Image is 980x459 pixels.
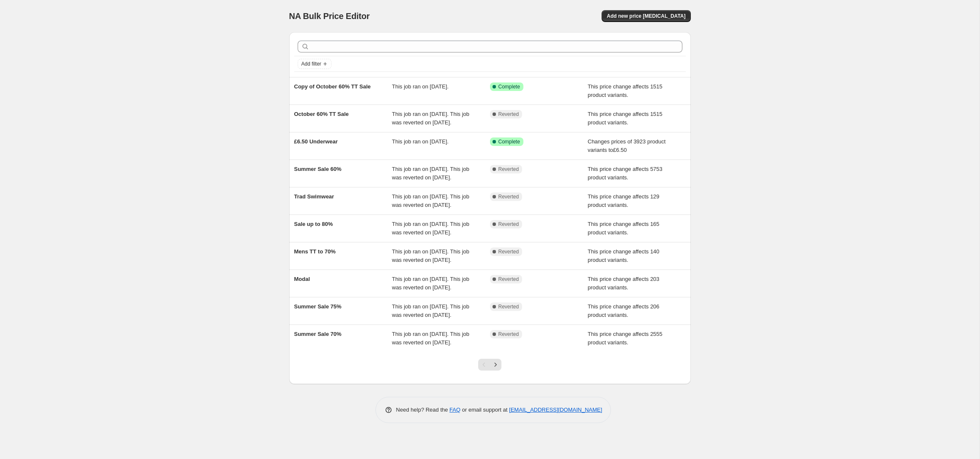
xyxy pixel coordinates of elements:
[289,11,370,21] span: NA Bulk Price Editor
[392,303,469,318] span: This job ran on [DATE]. This job was reverted on [DATE].
[294,221,333,227] span: Sale up to 80%
[498,83,520,90] span: Complete
[588,111,662,126] span: This price change affects 1515 product variants.
[498,166,519,173] span: Reverted
[498,248,519,255] span: Reverted
[294,83,371,90] span: Copy of October 60% TT Sale
[498,193,519,200] span: Reverted
[498,303,519,310] span: Reverted
[490,359,501,371] button: Next
[588,331,662,346] span: This price change affects 2555 product variants.
[509,407,602,413] a: [EMAIL_ADDRESS][DOMAIN_NAME]
[392,83,449,90] span: This job ran on [DATE].
[298,59,331,69] button: Add filter
[294,111,349,117] span: October 60% TT Sale
[392,166,469,181] span: This job ran on [DATE]. This job was reverted on [DATE].
[449,407,460,413] a: FAQ
[392,111,469,126] span: This job ran on [DATE]. This job was reverted on [DATE].
[588,248,660,263] span: This price change affects 140 product variants.
[392,331,469,346] span: This job ran on [DATE]. This job was reverted on [DATE].
[588,83,662,98] span: This price change affects 1515 product variants.
[392,221,469,236] span: This job ran on [DATE]. This job was reverted on [DATE].
[294,303,342,310] span: Summer Sale 75%
[301,60,321,67] span: Add filter
[498,138,520,145] span: Complete
[588,138,665,153] span: Changes prices of 3923 product variants to
[498,221,519,228] span: Reverted
[588,221,660,236] span: This price change affects 165 product variants.
[588,166,662,181] span: This price change affects 5753 product variants.
[588,303,660,318] span: This price change affects 206 product variants.
[498,331,519,338] span: Reverted
[294,138,338,145] span: £6.50 Underwear
[498,111,519,118] span: Reverted
[613,147,627,153] span: £6.50
[460,407,509,413] span: or email support at
[294,248,336,255] span: Mens TT to 70%
[294,331,342,337] span: Summer Sale 70%
[498,276,519,283] span: Reverted
[294,166,342,172] span: Summer Sale 60%
[392,193,469,208] span: This job ran on [DATE]. This job was reverted on [DATE].
[294,276,310,282] span: Modal
[588,193,660,208] span: This price change affects 129 product variants.
[294,193,334,200] span: Trad Swimwear
[392,248,469,263] span: This job ran on [DATE]. This job was reverted on [DATE].
[478,359,501,371] nav: Pagination
[392,276,469,291] span: This job ran on [DATE]. This job was reverted on [DATE].
[396,407,450,413] span: Need help? Read the
[588,276,660,291] span: This price change affects 203 product variants.
[392,138,449,145] span: This job ran on [DATE].
[602,10,690,22] button: Add new price [MEDICAL_DATA]
[607,13,685,19] span: Add new price [MEDICAL_DATA]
